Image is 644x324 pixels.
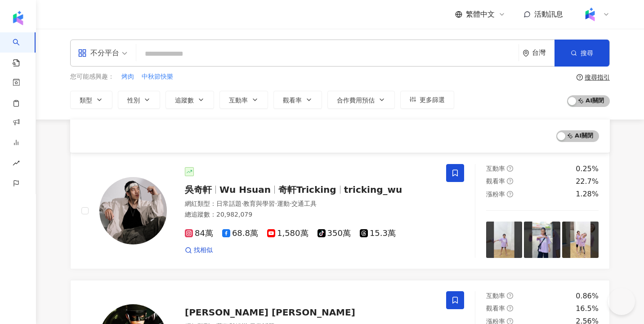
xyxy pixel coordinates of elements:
[486,292,505,299] span: 互動率
[290,200,291,207] span: ·
[327,91,395,109] button: 合作費用預估
[70,72,114,81] span: 您可能感興趣：
[243,200,275,207] span: 教育與學習
[241,200,243,207] span: ·
[581,6,599,23] img: Kolr%20app%20icon%20%281%29.png
[585,74,610,81] div: 搜尋指引
[11,11,25,25] img: logo icon
[70,153,610,269] a: KOL Avatar吳奇軒Wu Hsuan奇軒Trickingtricking_wu網紅類型：日常話題·教育與學習·運動·交通工具總追蹤數：20,982,07984萬68.8萬1,580萬350...
[337,97,375,104] span: 合作費用預估
[577,74,583,80] span: question-circle
[229,97,248,104] span: 互動率
[185,200,435,209] div: 網紅類型 ：
[78,49,87,58] span: appstore
[121,72,134,81] span: 烤肉
[165,91,214,109] button: 追蹤數
[13,154,20,174] span: rise
[78,46,119,60] div: 不分平台
[222,229,258,238] span: 68.8萬
[486,178,505,185] span: 觀看率
[70,91,112,109] button: 類型
[486,191,505,198] span: 漲粉率
[507,178,513,184] span: question-circle
[532,49,555,57] div: 台灣
[486,305,505,312] span: 觀看率
[576,164,599,174] div: 0.25%
[118,91,160,109] button: 性別
[507,305,513,311] span: question-circle
[277,200,290,207] span: 運動
[486,222,523,258] img: post-image
[400,91,454,109] button: 更多篩選
[194,246,213,255] span: 找相似
[185,246,213,255] a: 找相似
[291,200,317,207] span: 交通工具
[127,97,140,104] span: 性別
[185,229,213,238] span: 84萬
[318,229,351,238] span: 350萬
[507,293,513,299] span: question-circle
[142,72,173,81] span: 中秋節快樂
[360,229,396,238] span: 15.3萬
[576,304,599,314] div: 16.5%
[99,177,167,244] img: KOL Avatar
[344,184,402,195] span: tricking_wu
[278,184,336,195] span: 奇軒Tricking
[581,49,593,57] span: 搜尋
[507,191,513,197] span: question-circle
[219,184,271,195] span: Wu Hsuan
[562,222,599,258] img: post-image
[534,10,563,18] span: 活動訊息
[13,32,31,67] a: search
[466,9,495,19] span: 繁體中文
[141,72,174,82] button: 中秋節快樂
[185,184,212,195] span: 吳奇軒
[275,200,277,207] span: ·
[524,222,560,258] img: post-image
[608,288,635,315] iframe: Help Scout Beacon - Open
[80,97,92,104] span: 類型
[555,40,609,67] button: 搜尋
[507,165,513,172] span: question-circle
[283,97,302,104] span: 觀看率
[216,200,241,207] span: 日常話題
[273,91,322,109] button: 觀看率
[219,91,268,109] button: 互動率
[121,72,134,82] button: 烤肉
[185,210,435,219] div: 總追蹤數 ： 20,982,079
[175,97,194,104] span: 追蹤數
[576,291,599,301] div: 0.86%
[420,96,445,103] span: 更多篩選
[267,229,309,238] span: 1,580萬
[486,165,505,172] span: 互動率
[576,189,599,199] div: 1.28%
[523,50,529,57] span: environment
[185,307,355,318] span: [PERSON_NAME] [PERSON_NAME]
[576,177,599,186] div: 22.7%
